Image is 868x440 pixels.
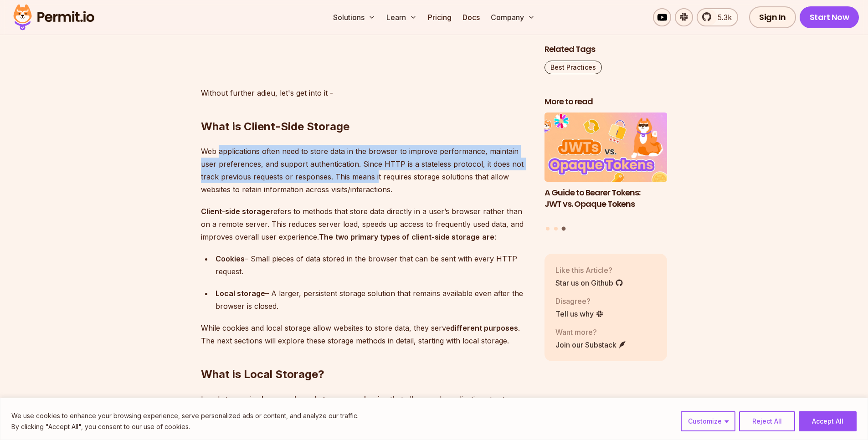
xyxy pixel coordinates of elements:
strong: Cookies [216,254,245,263]
div: Posts [544,113,668,232]
p: refers to methods that store data directly in a user’s browser rather than on a remote server. Th... [201,205,530,243]
p: Disagree? [555,296,604,307]
p: While cookies and local storage allow websites to store data, they serve . The next sections will... [201,322,530,347]
a: 5.3k [697,8,738,26]
button: Go to slide 2 [554,227,558,230]
a: Tell us why [555,308,604,319]
div: – Small pieces of data stored in the browser that can be sent with every HTTP request. [216,252,530,278]
p: Like this Article? [555,265,623,276]
button: Go to slide 1 [546,227,550,230]
strong: are [482,232,494,241]
img: A Guide to Bearer Tokens: JWT vs. Opaque Tokens [544,113,668,182]
button: Customize [681,411,735,431]
img: Permit logo [9,2,98,33]
p: By clicking "Accept All", you consent to our use of cookies. [11,421,359,432]
h2: More to read [544,96,668,107]
strong: different purposes [450,323,518,333]
li: 3 of 3 [544,113,668,221]
strong: Client-side storage [201,207,270,216]
strong: Local storage [216,289,265,298]
a: Pricing [424,8,455,26]
button: Company [487,8,539,26]
strong: The [319,232,333,241]
a: Sign In [749,6,796,28]
h2: What is Client-Side Storage [201,83,530,134]
a: Best Practices [544,61,602,74]
a: Start Now [800,6,859,28]
p: Local storage is a that allows web applications to store data in key-value pairs. Local storage d... [201,393,530,431]
p: We use cookies to enhance your browsing experience, serve personalized ads or content, and analyz... [11,410,359,421]
h3: A Guide to Bearer Tokens: JWT vs. Opaque Tokens [544,187,668,210]
p: Web applications often need to store data in the browser to improve performance, maintain user pr... [201,145,530,196]
button: Reject All [739,411,795,431]
button: Solutions [329,8,379,26]
p: Without further adieu, let's get into it - [201,87,530,99]
h2: Related Tags [544,44,668,55]
strong: two primary types of client-side storage [335,232,480,241]
div: – A larger, persistent storage solution that remains available even after the browser is closed. [216,287,530,312]
a: Star us on Github [555,277,623,288]
a: Docs [459,8,483,26]
button: Learn [383,8,421,26]
h2: What is Local Storage? [201,331,530,382]
p: Want more? [555,327,627,338]
strong: browser-based storage mechanism [262,394,390,404]
button: Accept All [799,411,857,431]
button: Go to slide 3 [562,227,566,231]
span: 5.3k [712,12,732,23]
a: Join our Substack [555,339,627,350]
